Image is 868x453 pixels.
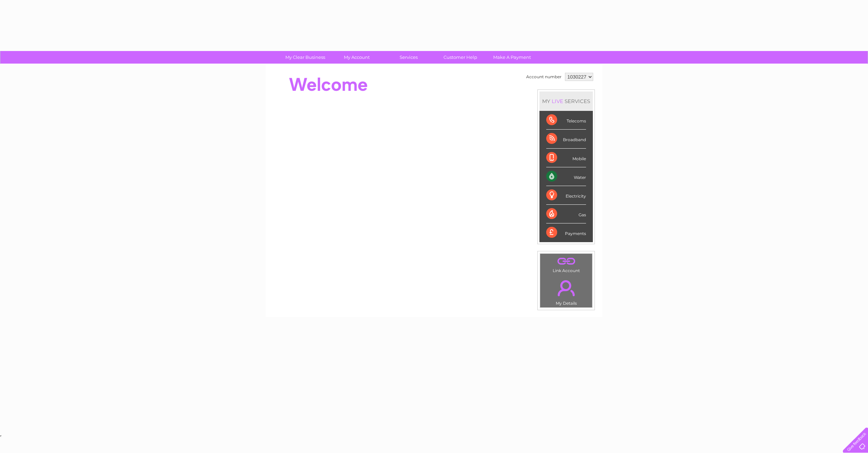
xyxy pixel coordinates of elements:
[381,51,437,64] a: Services
[277,51,333,64] a: My Clear Business
[550,98,565,104] div: LIVE
[546,205,586,223] div: Gas
[546,223,586,242] div: Payments
[540,274,592,308] td: My Details
[542,276,590,300] a: .
[546,167,586,186] div: Water
[329,51,385,64] a: My Account
[540,253,592,275] td: Link Account
[546,149,586,167] div: Mobile
[484,51,540,64] a: Make A Payment
[432,51,488,64] a: Customer Help
[539,91,593,111] div: MY SERVICES
[542,255,590,267] a: .
[546,130,586,148] div: Broadband
[524,71,563,83] td: Account number
[546,111,586,130] div: Telecoms
[546,186,586,205] div: Electricity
